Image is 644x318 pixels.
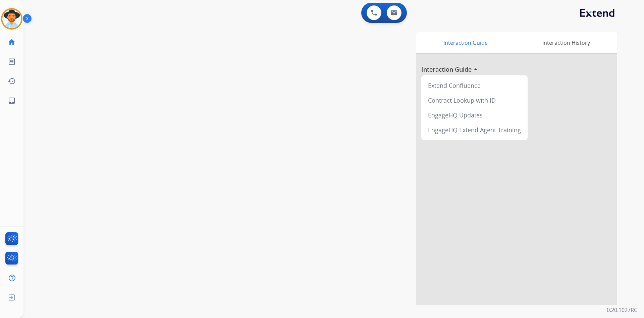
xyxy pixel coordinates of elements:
img: avatar [2,9,21,28]
mat-icon: home [8,38,16,46]
p: 0.20.1027RC [607,306,637,314]
mat-icon: history [8,77,16,85]
mat-icon: inbox [8,97,16,105]
mat-icon: list_alt [8,58,16,66]
div: EngageHQ Updates [424,108,525,122]
div: Contract Lookup with ID [424,93,525,108]
div: Interaction Guide [416,32,515,53]
div: Interaction History [515,32,617,53]
div: EngageHQ Extend Agent Training [424,122,525,137]
div: Extend Confluence [424,78,525,93]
